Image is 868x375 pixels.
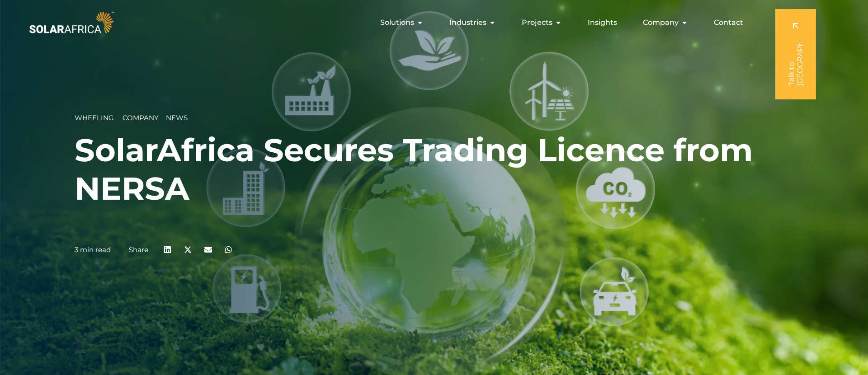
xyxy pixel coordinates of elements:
[643,17,679,28] span: Company
[157,239,178,260] div: Share on linkedin
[75,246,111,254] p: 3 min read
[714,17,743,28] a: Contact
[449,17,486,28] span: Industries
[116,14,750,32] nav: Menu
[166,113,188,122] span: News
[75,131,793,208] h1: SolarAfrica Secures Trading Licence from NERSA
[522,17,552,28] span: Projects
[75,113,114,122] span: Wheeling
[129,245,148,254] a: Share
[178,239,198,260] div: Share on x-twitter
[116,14,750,32] div: Menu Toggle
[588,17,617,28] a: Insights
[380,17,414,28] span: Solutions
[198,239,218,260] div: Share on email
[218,239,239,260] div: Share on whatsapp
[159,113,166,122] span: __
[123,113,159,122] span: Company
